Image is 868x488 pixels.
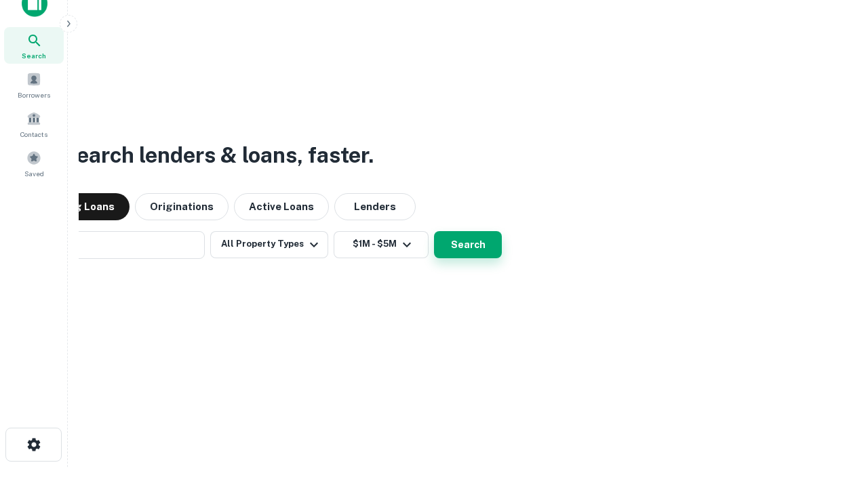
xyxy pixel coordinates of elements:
[234,193,329,220] button: Active Loans
[22,50,46,61] span: Search
[20,129,47,140] span: Contacts
[434,231,502,258] button: Search
[24,168,44,179] span: Saved
[800,380,868,445] iframe: Chat Widget
[334,193,416,220] button: Lenders
[334,231,429,258] button: $1M - $5M
[210,231,328,258] button: All Property Types
[4,66,64,103] a: Borrowers
[18,89,50,100] span: Borrowers
[62,139,374,171] h3: Search lenders & loans, faster.
[4,106,64,142] a: Contacts
[4,145,64,182] a: Saved
[4,27,64,64] a: Search
[135,193,229,220] button: Originations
